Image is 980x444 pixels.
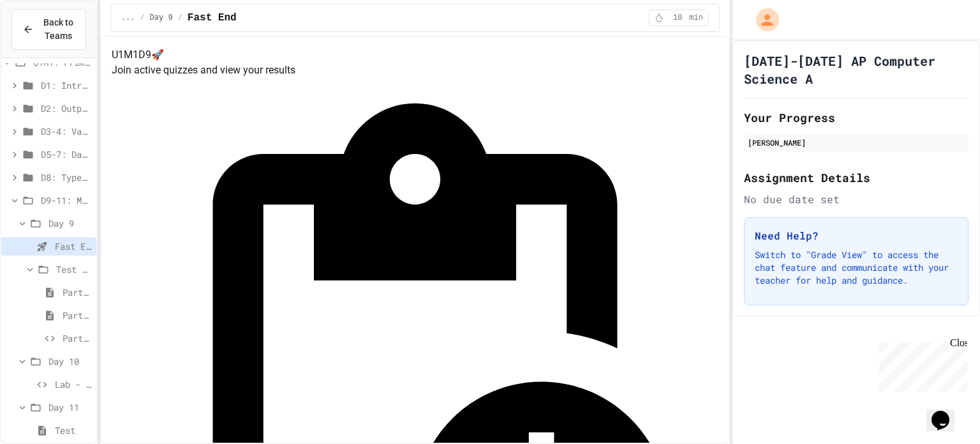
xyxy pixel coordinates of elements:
[55,240,91,253] span: Fast End
[48,355,91,368] span: Day 10
[112,47,718,63] h4: U1M1D9 🚀
[744,52,969,88] h1: [DATE]-[DATE] AP Computer Science A
[55,424,91,437] span: Test
[63,309,91,322] span: Part 2
[744,192,969,207] div: No due date set
[755,249,958,287] p: Switch to "Grade View" to access the chat feature and communicate with your teacher for help and ...
[748,137,965,148] div: [PERSON_NAME]
[150,13,173,23] span: Day 9
[926,393,967,431] iframe: chat widget
[41,194,91,207] span: D9-11: Module Wrap Up
[48,401,91,414] span: Day 11
[41,16,75,43] span: Back to Teams
[11,9,86,50] button: Back to Teams
[178,13,182,23] span: /
[874,337,967,392] iframe: chat widget
[63,286,91,299] span: Part 1
[744,169,969,187] h2: Assignment Details
[63,332,91,345] span: Part 3
[41,102,91,115] span: D2: Output and Compiling Code
[41,148,91,161] span: D5-7: Data Types and Number Calculations
[55,378,91,391] span: Lab - Hidden Figures: Launch Weight Calculator
[41,171,91,184] span: D8: Type Casting
[667,13,688,23] span: 10
[140,13,144,23] span: /
[689,13,703,23] span: min
[48,217,91,230] span: Day 9
[56,263,91,276] span: Test Review (35 mins)
[755,228,958,243] h3: Need Help?
[112,63,718,78] p: Join active quizzes and view your results
[743,5,782,34] div: My Account
[5,5,88,81] div: Chat with us now!Close
[744,109,969,126] h2: Your Progress
[41,125,91,138] span: D3-4: Variables and Input
[121,13,135,23] span: ...
[188,10,237,26] span: Fast End
[41,79,91,92] span: D1: Intro to APCSA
